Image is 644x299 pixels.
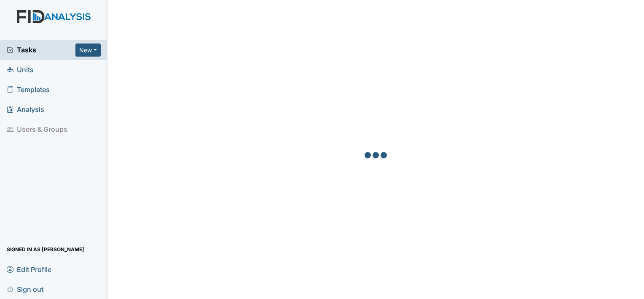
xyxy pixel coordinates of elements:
[7,283,43,296] span: Sign out
[7,243,84,256] span: Signed in as [PERSON_NAME]
[7,45,75,55] a: Tasks
[7,83,50,96] span: Templates
[7,263,51,276] span: Edit Profile
[7,63,34,76] span: Units
[75,43,101,57] button: New
[7,103,44,116] span: Analysis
